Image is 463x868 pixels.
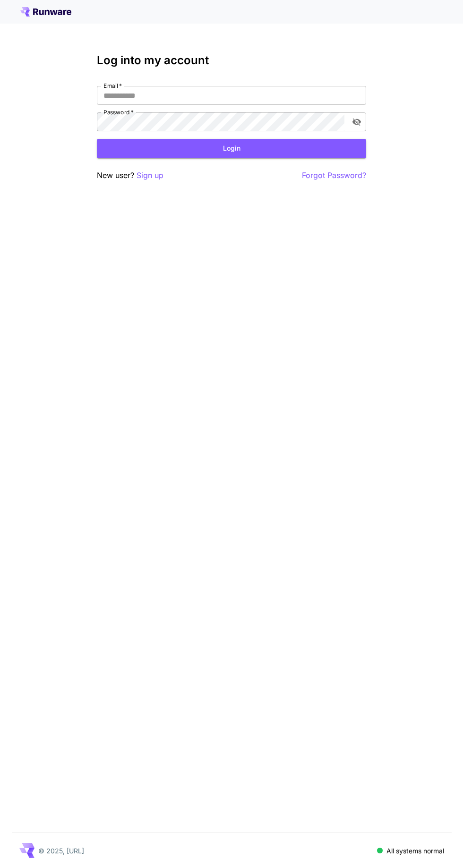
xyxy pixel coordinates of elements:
[97,54,366,67] h3: Log into my account
[348,113,365,130] button: toggle password visibility
[103,108,134,116] label: Password
[103,82,122,90] label: Email
[97,139,366,158] button: Login
[38,846,84,856] p: © 2025, [URL]
[386,846,444,856] p: All systems normal
[97,170,163,181] p: New user?
[302,170,366,181] button: Forgot Password?
[137,170,163,181] button: Sign up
